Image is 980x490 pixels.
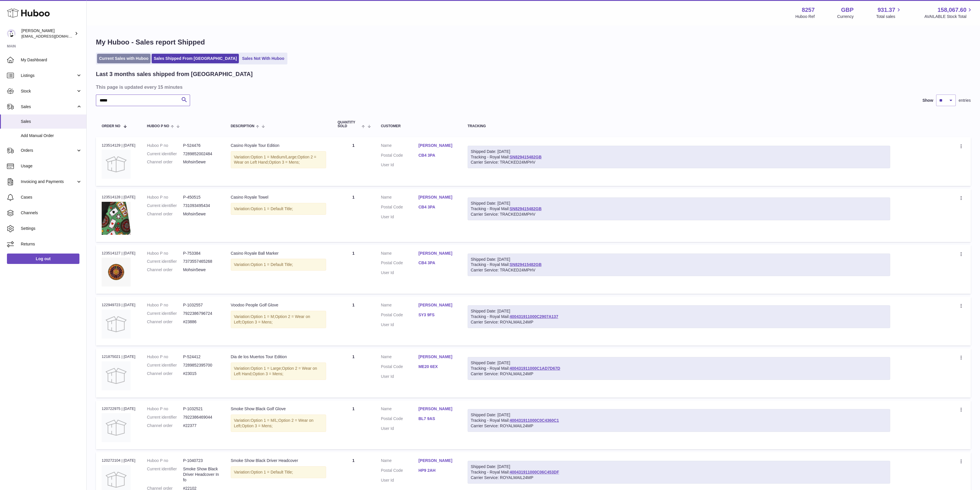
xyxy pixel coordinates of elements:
span: Settings [21,226,82,231]
dt: Channel order [147,267,183,273]
span: Option 1 = Default Title; [251,206,293,211]
div: Shipped Date: [DATE] [471,412,887,418]
div: 123514127 | [DATE] [102,251,135,256]
a: SN829415482GB [509,262,542,267]
dt: Current identifier [147,415,183,420]
div: 121875021 | [DATE] [102,354,135,359]
span: Quantity Sold [338,121,360,128]
div: Tracking [468,124,890,128]
div: Carrier Service: ROYALMAIL24MP [471,371,887,377]
div: Tracking - Royal Mail: [468,254,890,276]
span: Order No [102,124,120,128]
dt: Huboo P no [147,406,183,412]
span: Total sales [876,14,902,19]
dt: Name [381,458,419,465]
dd: 7922386796724 [183,311,219,316]
dd: P-1032521 [183,406,219,412]
span: Option 3 = Mens; [242,424,273,428]
span: Option 3 = Mens; [252,371,283,376]
div: Carrier Service: ROYALMAIL24MP [471,423,887,429]
span: AVAILABLE Stock Total [924,14,973,19]
dd: 7373557465268 [183,259,219,264]
div: Tracking - Royal Mail: [468,409,890,432]
span: Option 1 = M/L; [251,418,278,423]
div: Shipped Date: [DATE] [471,464,887,469]
div: Variation: [231,151,326,169]
span: Option 1 = Default Title; [251,470,293,474]
span: Invoicing and Payments [21,179,76,184]
td: 1 [332,400,375,449]
dt: Huboo P no [147,458,183,463]
a: [PERSON_NAME] [419,195,456,200]
span: 931.37 [877,6,895,14]
dd: Smoke Show Black Driver Headcover Info [183,466,219,483]
a: Current Sales with Huboo [97,54,150,63]
dt: Name [381,195,419,201]
dd: P-524476 [183,143,219,148]
dt: User Id [381,374,419,379]
dd: 7289852002484 [183,151,219,157]
dt: Current identifier [147,311,183,316]
td: 1 [332,348,375,397]
a: Log out [7,254,79,264]
div: Dia de los Muertos Tour Edition [231,354,326,360]
dd: P-1032557 [183,302,219,308]
div: Variation: [231,203,326,215]
dt: Postal Code [381,312,419,319]
div: Smoke Show Black Golf Glove [231,406,326,412]
span: Cases [21,195,82,200]
div: Carrier Service: TRACKED24MPHV [471,267,887,273]
dd: #22377 [183,423,219,428]
h2: Last 3 months sales shipped from [GEOGRAPHIC_DATA] [96,70,253,78]
a: 931.37 Total sales [876,6,902,19]
dd: 7922386469044 [183,415,219,420]
dt: Postal Code [381,416,419,423]
div: Carrier Service: ROYALMAIL24MP [471,319,887,325]
div: Tracking - Royal Mail: [468,357,890,380]
dt: User Id [381,162,419,168]
span: Option 1 = Default Title; [251,262,293,267]
dt: Current identifier [147,203,183,208]
span: Option 1 = Large; [251,366,282,371]
dt: Postal Code [381,468,419,475]
span: Add Manual Order [21,133,82,138]
h1: My Huboo - Sales report Shipped [96,38,971,47]
h3: This page is updated every 15 minutes [96,84,969,90]
dd: P-524412 [183,354,219,360]
span: Huboo P no [147,124,169,128]
span: Option 3 = Mens; [242,320,273,324]
a: [PERSON_NAME] [419,458,456,463]
span: Sales [21,104,76,110]
div: Shipped Date: [DATE] [471,201,887,206]
div: Variation: [231,415,326,432]
dt: Channel order [147,159,183,165]
td: 1 [332,189,375,242]
dt: User Id [381,214,419,220]
dt: Channel order [147,423,183,428]
td: 1 [332,297,375,345]
dt: User Id [381,478,419,483]
img: 82571693400840.jpeg [102,202,131,235]
span: [EMAIL_ADDRESS][DOMAIN_NAME] [21,34,85,38]
img: no-photo.jpg [102,413,131,442]
td: 1 [332,137,375,186]
dt: Current identifier [147,363,183,368]
div: Variation: [231,363,326,380]
dt: Postal Code [381,153,419,160]
dd: P-753384 [183,251,219,256]
a: CB4 3PA [419,260,456,266]
a: CB4 3PA [419,153,456,158]
span: Option 1 = M; [251,314,275,319]
span: 158,067.60 [938,6,966,14]
a: [PERSON_NAME] [419,302,456,308]
dt: Huboo P no [147,354,183,360]
div: Shipped Date: [DATE] [471,308,887,314]
div: [PERSON_NAME] [21,28,73,39]
dt: User Id [381,270,419,275]
a: [PERSON_NAME] [419,143,456,148]
dd: 731093495434 [183,203,219,208]
a: 400431911000C06C453DF [509,470,559,474]
dt: User Id [381,322,419,328]
dt: Postal Code [381,364,419,371]
dt: Postal Code [381,204,419,211]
